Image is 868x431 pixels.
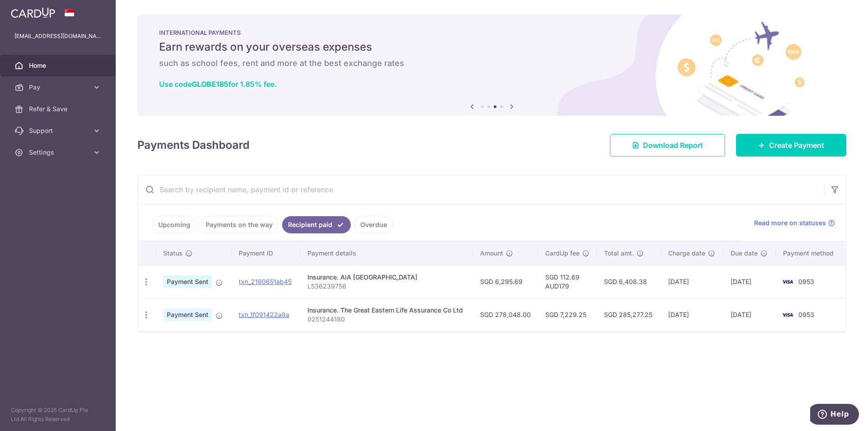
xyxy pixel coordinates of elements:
[159,58,825,69] h6: such as school fees, rent and more at the best exchange rates
[163,308,212,321] span: Payment Sent
[731,249,758,258] span: Due date
[545,249,580,258] span: CardUp fee
[736,134,846,156] a: Create Payment
[11,7,55,18] img: CardUp
[200,216,278,233] a: Payments on the way
[610,134,725,156] a: Download Report
[231,242,300,265] th: Payment ID
[307,273,466,282] div: Insurance. AIA [GEOGRAPHIC_DATA]
[798,311,814,318] span: 0953
[480,249,503,258] span: Amount
[163,275,212,288] span: Payment Sent
[754,218,826,227] span: Read more on statuses
[810,404,859,426] iframe: Opens a widget where you can find more information
[307,282,466,291] p: L536239756
[29,83,89,92] span: Pay
[138,175,824,204] input: Search by recipient name, payment id or reference
[159,80,277,89] a: Use codeGLOBE185for 1.85% fee.
[723,298,776,331] td: [DATE]
[239,311,289,318] a: txn_1f091422a8a
[137,14,846,116] img: International Payment Banner
[29,104,89,114] span: Refer & Save
[473,298,538,331] td: SGD 278,048.00
[723,265,776,298] td: [DATE]
[163,249,183,258] span: Status
[798,278,814,285] span: 0953
[778,276,797,287] img: Bank Card
[300,242,473,265] th: Payment details
[307,306,466,315] div: Insurance. The Great Eastern Life Assurance Co Ltd
[778,309,797,320] img: Bank Card
[14,32,101,41] p: [EMAIL_ADDRESS][DOMAIN_NAME]
[137,137,250,153] h4: Payments Dashboard
[152,216,196,233] a: Upcoming
[354,216,393,233] a: Overdue
[643,140,703,151] span: Download Report
[307,315,466,324] p: 0251244180
[661,265,723,298] td: [DATE]
[282,216,351,233] a: Recipient paid
[473,265,538,298] td: SGD 6,295.69
[29,126,89,135] span: Support
[597,298,660,331] td: SGD 285,277.25
[769,140,824,151] span: Create Payment
[192,80,228,89] b: GLOBE185
[159,40,825,54] h5: Earn rewards on your overseas expenses
[159,29,825,36] p: INTERNATIONAL PAYMENTS
[538,265,597,298] td: SGD 112.69 AUD179
[604,249,634,258] span: Total amt.
[29,148,89,157] span: Settings
[668,249,705,258] span: Charge date
[776,242,846,265] th: Payment method
[239,278,292,285] a: txn_2180651ab45
[754,218,835,227] a: Read more on statuses
[661,298,723,331] td: [DATE]
[597,265,660,298] td: SGD 6,408.38
[538,298,597,331] td: SGD 7,229.25
[29,61,89,70] span: Home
